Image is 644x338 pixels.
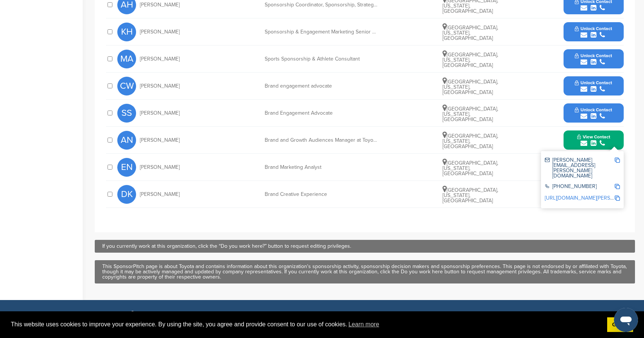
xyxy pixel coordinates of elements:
img: tab_keywords_by_traffic_grey.svg [75,44,81,50]
div: Brand engagement advocate [265,83,377,89]
img: tab_domain_overview_orange.svg [20,44,26,50]
a: learn more about cookies [347,319,380,330]
iframe: Button to launch messaging window [614,308,638,332]
span: CW [117,77,136,95]
div: Sponsorship Coordinator, Sponsorship, Strategy and Production [265,2,377,8]
span: [PERSON_NAME] [140,2,180,8]
span: Unlock Contact [575,107,612,112]
div: [PERSON_NAME][EMAIL_ADDRESS][PERSON_NAME][DOMAIN_NAME] [545,158,614,179]
img: website_grey.svg [12,20,18,26]
span: [GEOGRAPHIC_DATA], [US_STATE], [GEOGRAPHIC_DATA] [442,133,498,150]
span: Quick Links [200,311,234,319]
span: [PERSON_NAME] [140,192,180,197]
div: Sports Sponsorship & Athlete Consultant [265,56,377,62]
span: MA [117,50,136,68]
span: Unlock Contact [575,26,612,31]
div: This SponsorPitch page is about Toyota and contains information about this organization's sponsor... [102,264,627,280]
span: [GEOGRAPHIC_DATA], [US_STATE], [GEOGRAPHIC_DATA] [442,160,498,177]
span: KH [117,23,136,41]
span: [GEOGRAPHIC_DATA], [US_STATE], [GEOGRAPHIC_DATA] [442,79,498,95]
button: Unlock Contact [566,102,621,124]
span: ® [130,308,135,318]
span: This website uses cookies to improve your experience. By using the site, you agree and provide co... [11,319,601,330]
div: Brand Marketing Analyst [265,165,377,170]
span: EN [117,158,136,177]
div: [PHONE_NUMBER] [545,184,614,190]
span: [GEOGRAPHIC_DATA], [US_STATE], [GEOGRAPHIC_DATA] [442,52,498,68]
div: Brand Engagement Advocate [265,111,377,116]
a: [URL][DOMAIN_NAME][PERSON_NAME] [545,195,636,201]
span: View Contact [577,134,610,139]
span: Unlock Contact [575,53,612,58]
span: [PERSON_NAME] [140,56,180,62]
div: Brand Creative Experience [265,192,377,197]
span: [GEOGRAPHIC_DATA], [US_STATE], [GEOGRAPHIC_DATA] [442,187,498,204]
span: About Us [322,311,350,319]
span: [PERSON_NAME] [140,111,180,116]
span: [GEOGRAPHIC_DATA], [US_STATE], [GEOGRAPHIC_DATA] [442,106,498,123]
img: Copy [615,196,620,201]
span: [PERSON_NAME] [140,165,180,170]
span: [GEOGRAPHIC_DATA], [US_STATE], [GEOGRAPHIC_DATA] [442,24,498,41]
img: Copy [615,158,620,163]
div: Keywords by Traffic [83,44,127,49]
span: [PERSON_NAME] [140,138,180,143]
a: dismiss cookie message [607,317,633,332]
div: Domain Overview [29,44,67,49]
button: Unlock Contact [566,21,621,43]
div: Domain: [DOMAIN_NAME] [20,20,83,26]
div: v 4.0.25 [21,12,37,18]
div: Sponsorship & Engagement Marketing Senior Planner [265,29,377,35]
button: View Contact [568,129,619,152]
span: [PERSON_NAME] [140,29,180,35]
span: SS [117,104,136,123]
div: Brand and Growth Audiences Manager at Toyota [GEOGRAPHIC_DATA] [265,138,377,143]
span: AN [117,131,136,150]
span: Terms [444,311,462,319]
button: Unlock Contact [566,75,621,97]
span: [PERSON_NAME] [140,83,180,89]
button: Unlock Contact [566,48,621,70]
span: Unlock Contact [575,80,612,85]
img: Copy [615,184,620,189]
span: DK [117,185,136,204]
div: If you currently work at this organization, click the “Do you work here?” button to request editi... [102,244,627,249]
